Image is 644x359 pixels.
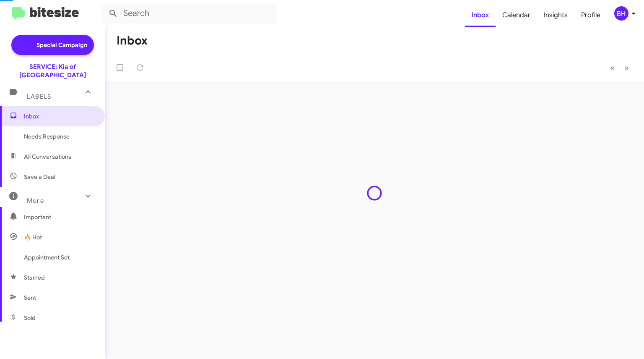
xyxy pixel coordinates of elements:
[605,59,634,76] nav: Page navigation example
[24,152,71,161] span: All Conversations
[605,59,620,76] button: Previous
[610,63,615,73] span: «
[24,293,36,302] span: Sent
[24,273,45,282] span: Starred
[27,197,44,204] span: More
[537,3,574,27] a: Insights
[496,3,537,27] a: Calendar
[24,132,95,141] span: Needs Response
[101,3,278,24] input: Search
[465,3,496,27] a: Inbox
[11,35,94,55] a: Special Campaign
[24,173,55,181] span: Save a Deal
[574,3,607,27] a: Profile
[607,6,635,21] button: BH
[27,93,51,100] span: Labels
[36,41,87,49] span: Special Campaign
[24,314,36,322] span: Sold
[24,233,42,241] span: 🔥 Hot
[624,63,629,73] span: »
[24,112,95,121] span: Inbox
[614,6,628,21] div: BH
[24,213,95,221] span: Important
[619,59,634,76] button: Next
[24,253,70,262] span: Appointment Set
[117,34,148,47] h1: Inbox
